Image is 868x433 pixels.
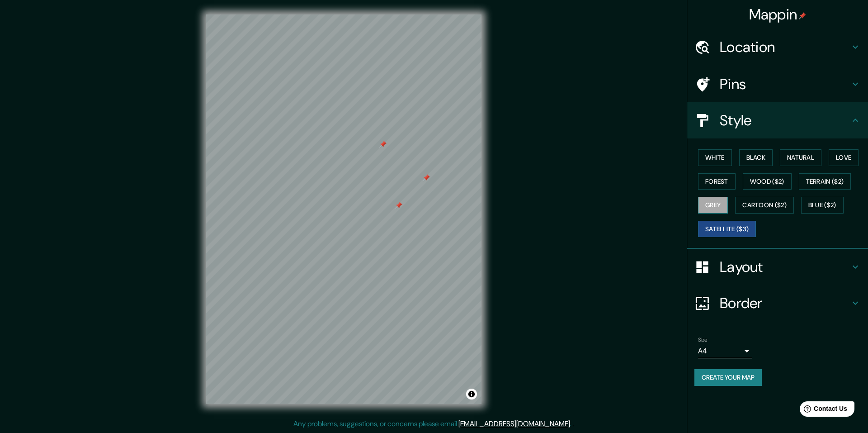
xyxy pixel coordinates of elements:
div: Border [687,285,868,321]
h4: Style [720,111,850,129]
button: Black [739,149,773,166]
button: Toggle attribution [466,389,477,400]
div: . [571,419,573,429]
p: Any problems, suggestions, or concerns please email . [293,419,571,429]
button: Wood ($2) [743,173,792,190]
div: . [573,419,575,429]
button: White [698,149,732,166]
iframe: Help widget launcher [788,398,858,423]
img: pin-icon.png [799,12,806,19]
button: Love [829,149,859,166]
div: Layout [687,249,868,285]
h4: Mappin [749,5,807,24]
a: [EMAIL_ADDRESS][DOMAIN_NAME] [458,419,570,428]
button: Terrain ($2) [799,173,851,190]
button: Blue ($2) [801,197,844,214]
div: Style [687,102,868,138]
button: Satellite ($3) [698,221,756,238]
button: Grey [698,197,728,214]
button: Forest [698,173,736,190]
div: A4 [698,344,752,358]
h4: Border [720,294,850,312]
button: Cartoon ($2) [735,197,794,214]
div: Location [687,29,868,65]
h4: Location [720,38,850,56]
h4: Layout [720,258,850,276]
button: Create your map [694,369,762,386]
canvas: Map [206,14,481,404]
h4: Pins [720,75,850,93]
label: Size [698,336,708,344]
div: Pins [687,66,868,102]
button: Natural [780,149,821,166]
